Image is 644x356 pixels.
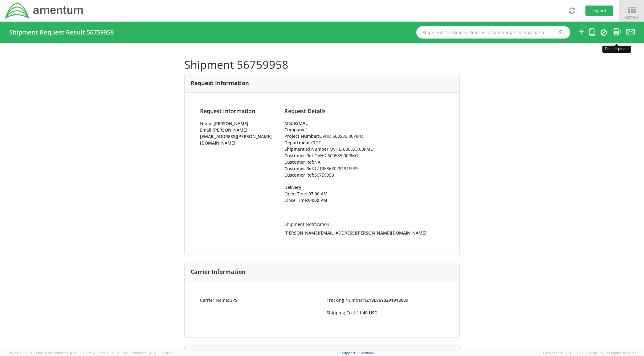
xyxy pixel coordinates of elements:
strong: Company: [284,127,306,133]
strong: [PERSON_NAME][EMAIL_ADDRESS][PERSON_NAME][DOMAIN_NAME] [200,127,272,146]
strong: Customer Ref: [284,153,314,158]
h1: Shipment 56759958 [184,59,460,71]
h3: Carrier Information [191,269,246,275]
button: Logout [585,6,613,16]
span: master, [DATE] 09:46:25 [136,350,173,355]
h4: Shipment Request Result 56759958 [9,29,114,36]
input: Shipment, Tracking or Reference Number (at least 4 chars) [416,26,570,39]
span: Client: 2025.18.0-71d3358 [96,350,173,355]
strong: Shipment Id Number: [284,146,330,152]
strong: 07:00 AM [308,191,328,197]
li: Close Time: [284,197,346,203]
li: Carrier Name: [195,297,322,303]
strong: 1Z19E86Y0291918089 [364,297,408,303]
strong: 11.48 USD [357,310,377,316]
div: Mode [284,120,444,126]
strong: [PERSON_NAME][EMAIL_ADDRESS][PERSON_NAME][DOMAIN_NAME] [284,230,426,236]
strong: Customer Ref: [284,172,314,178]
a: Support [342,350,355,355]
strong: Customer Ref: [284,159,314,165]
span: ▼ [636,15,640,20]
li: 1 [284,126,444,133]
span: Forms [623,14,640,20]
h4: Request Information [200,108,275,114]
li: 56759958 [284,172,444,178]
li: CLST [284,139,444,146]
div: Print shipment [602,46,631,53]
li: Tracking Number: [322,297,449,303]
strong: Customer Ref: [284,166,314,171]
strong: [PERSON_NAME] [214,121,248,126]
strong: UPS [229,297,238,303]
strong: SMAL [296,120,308,126]
strong: Delivery [284,184,301,190]
span: Copyright © [DATE]-[DATE] Agistix Inc., All Rights Reserved [543,350,637,355]
strong: Department: [284,140,311,145]
li: Name: [200,120,275,127]
strong: Project Number: [284,133,319,139]
span: Server: 2025.18.0-bb0e0c2bd68 [7,350,95,355]
img: dyn-intl-logo-049831509241104b2a82.png [5,2,84,19]
h3: Request Information [191,80,249,86]
li: OVHD.600535.00PMO [284,152,444,159]
a: Feedback [359,350,374,355]
h5: Shipment Notification [284,222,444,227]
li: Open Time: [284,190,346,197]
li: OVHD.600535.00PMO [284,146,444,152]
li: Shipping Cost: [322,309,449,316]
h4: Request Details [284,108,444,114]
span: master, [DATE] 09:52:52 [57,350,95,355]
li: Email: [200,127,275,146]
li: 1Z19E86Y0291918089 [284,165,444,172]
strong: 04:00 PM [308,197,327,203]
li: OVHD.600535.00PMO [284,133,444,139]
li: NA [284,159,444,165]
